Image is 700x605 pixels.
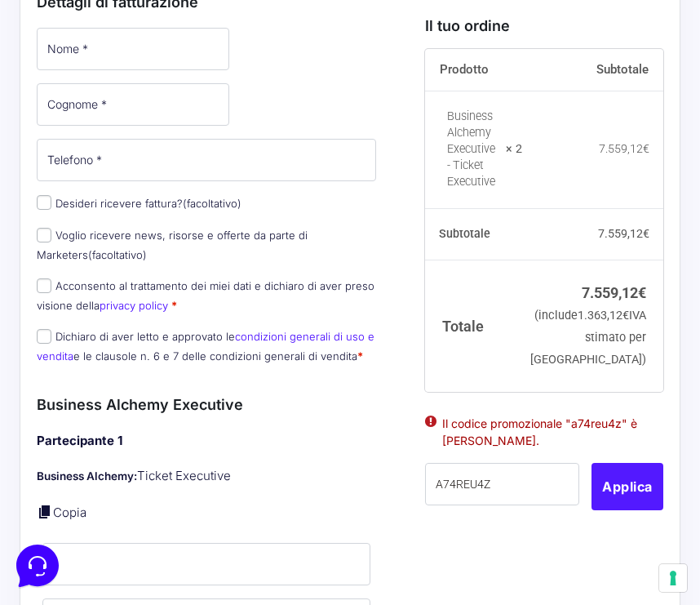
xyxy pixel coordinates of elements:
[26,202,127,216] span: Trova una risposta
[13,13,274,39] h2: Ciao da Marketers 👋
[37,432,376,451] h4: Partecipante 1
[425,49,522,91] th: Prodotto
[113,455,214,492] button: Messaggi
[442,415,646,449] li: Il codice promozionale "a74reu4z" è [PERSON_NAME].
[599,142,649,155] bdi: 7.559,12
[425,15,663,37] h3: Il tuo ordine
[37,330,374,362] a: condizioni generali di uso e vendita
[425,208,522,260] th: Subtotale
[53,505,86,520] a: Copia
[37,228,51,242] input: Voglio ricevere news, risorse e offerte da parte di Marketers(facoltativo)
[530,309,646,367] small: (include IVA stimato per [GEOGRAPHIC_DATA])
[37,467,376,486] p: Ticket Executive
[37,195,51,210] input: Desideri ricevere fattura?(facoltativo)
[37,504,53,520] a: Copia i dettagli dell'acquirente
[26,137,300,170] button: Inizia una conversazione
[447,109,495,190] div: Business Alchemy Executive - Ticket Executive
[141,478,185,492] p: Messaggi
[582,284,646,301] bdi: 7.559,12
[37,330,374,362] label: Dichiaro di aver letto e approvato le e le clausole n. 6 e 7 delle condizioni generali di vendita
[52,91,85,124] img: dark
[26,91,59,124] img: dark
[643,142,649,155] span: €
[37,229,308,260] label: Voglio ricevere news, risorse e offerte da parte di Marketers
[425,260,522,392] th: Totale
[37,197,241,210] label: Desideri ricevere fattura?
[13,455,113,492] button: Home
[37,394,376,416] h3: Business Alchemy Executive
[106,147,241,160] span: Inizia una conversazione
[638,284,646,301] span: €
[578,309,629,323] span: 1.363,12
[37,238,267,254] input: Cerca un articolo...
[183,197,241,210] span: (facoltativo)
[659,564,687,592] button: Le tue preferenze relative al consenso per le tecnologie di tracciamento
[78,91,111,124] img: dark
[49,478,77,492] p: Home
[37,83,229,126] input: Cognome *
[622,309,629,323] span: €
[506,141,522,158] strong: × 2
[37,469,137,483] strong: Business Alchemy:
[591,463,663,510] button: Applica
[598,227,649,240] bdi: 7.559,12
[100,299,168,312] a: privacy policy
[174,202,300,216] a: Apri Centro Assistenza
[37,329,51,344] input: Dichiaro di aver letto e approvato lecondizioni generali di uso e venditae le clausole n. 6 e 7 d...
[13,541,62,590] iframe: Customerly Messenger Launcher
[643,227,649,240] span: €
[37,279,374,311] label: Acconsento al trattamento dei miei dati e dichiaro di aver preso visione della
[26,65,139,78] span: Le tue conversazioni
[88,248,147,261] span: (facoltativo)
[213,455,313,492] button: Aiuto
[37,139,376,181] input: Telefono *
[37,278,51,293] input: Acconsento al trattamento dei miei dati e dichiaro di aver preso visione dellaprivacy policy
[37,28,229,70] input: Nome *
[251,478,275,492] p: Aiuto
[425,463,580,505] input: Coupon
[522,49,664,91] th: Subtotale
